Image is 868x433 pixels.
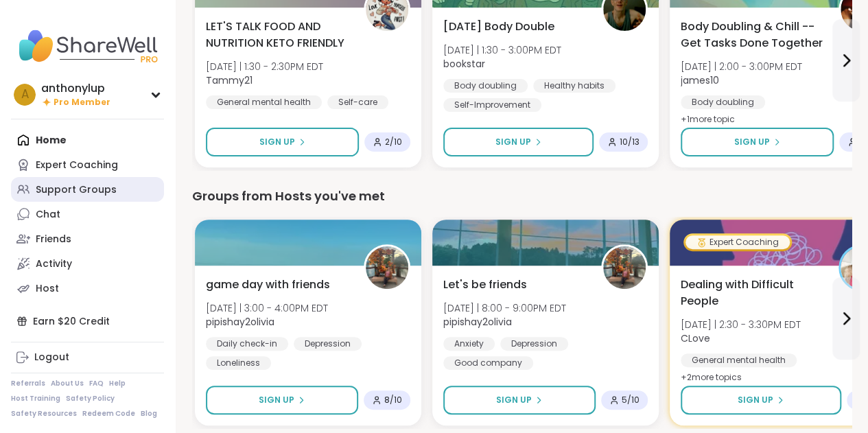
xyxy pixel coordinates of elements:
div: Support Groups [36,183,117,197]
div: Earn $20 Credit [11,309,164,333]
span: Dealing with Difficult People [681,277,823,309]
div: Depression [294,337,362,351]
span: [DATE] | 1:30 - 2:30PM EDT [206,60,323,73]
span: Sign Up [496,394,532,406]
div: Self-Improvement [443,98,541,112]
div: Depression [500,337,568,351]
span: Pro Member [54,97,110,108]
div: Groups from Hosts you've met [192,187,852,206]
a: Activity [11,251,164,276]
a: Logout [11,345,164,370]
button: Sign Up [206,128,359,156]
span: [DATE] | 1:30 - 3:00PM EDT [443,43,561,57]
span: [DATE] | 3:00 - 4:00PM EDT [206,301,328,315]
span: 5 / 10 [622,395,640,406]
b: CLove [681,331,710,345]
a: Friends [11,226,164,251]
span: 2 / 10 [385,137,402,148]
button: Sign Up [443,386,596,414]
a: About Us [51,379,84,388]
div: Expert Coaching [36,159,118,172]
img: ShareWell Nav Logo [11,22,164,70]
span: [DATE] Body Double [443,19,554,35]
div: Friends [36,233,71,246]
div: Body doubling [443,79,528,93]
a: FAQ [89,379,104,388]
b: pipishay2olivia [443,315,512,329]
div: Activity [36,257,72,271]
span: [DATE] | 2:00 - 3:00PM EDT [681,60,802,73]
a: Referrals [11,379,45,388]
div: Logout [34,351,69,364]
img: pipishay2olivia [366,246,408,289]
span: 10 / 13 [620,137,640,148]
span: Let's be friends [443,277,527,293]
span: LET'S TALK FOOD AND NUTRITION KETO FRIENDLY [206,19,349,51]
b: pipishay2olivia [206,315,274,329]
a: Expert Coaching [11,152,164,177]
a: Host Training [11,394,60,403]
button: Sign Up [443,128,594,156]
span: Sign Up [495,136,531,148]
span: 8 / 10 [384,395,402,406]
span: Sign Up [734,136,770,148]
span: [DATE] | 2:30 - 3:30PM EDT [681,318,801,331]
div: Host [36,282,59,296]
span: Body Doubling & Chill -- Get Tasks Done Together [681,19,823,51]
div: Loneliness [206,356,271,370]
a: Chat [11,202,164,226]
span: Sign Up [259,394,294,406]
div: Expert Coaching [685,235,790,249]
span: [DATE] | 8:00 - 9:00PM EDT [443,301,566,315]
button: Sign Up [681,128,834,156]
div: anthonylup [41,81,110,96]
a: Support Groups [11,177,164,202]
span: Sign Up [259,136,295,148]
div: General mental health [681,353,797,367]
button: Sign Up [681,386,841,414]
button: Sign Up [206,386,358,414]
div: Anxiety [443,337,495,351]
b: bookstar [443,57,485,71]
img: pipishay2olivia [603,246,646,289]
div: General mental health [206,95,322,109]
a: Host [11,276,164,301]
div: Self-care [327,95,388,109]
span: a [21,86,29,104]
div: Good company [443,356,533,370]
b: james10 [681,73,719,87]
div: Chat [36,208,60,222]
span: Sign Up [738,394,773,406]
div: Healthy habits [533,79,615,93]
a: Safety Resources [11,409,77,419]
a: Safety Policy [66,394,115,403]
a: Help [109,379,126,388]
div: Daily check-in [206,337,288,351]
a: Redeem Code [82,409,135,419]
b: Tammy21 [206,73,253,87]
div: Body doubling [681,95,765,109]
span: game day with friends [206,277,330,293]
a: Blog [141,409,157,419]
